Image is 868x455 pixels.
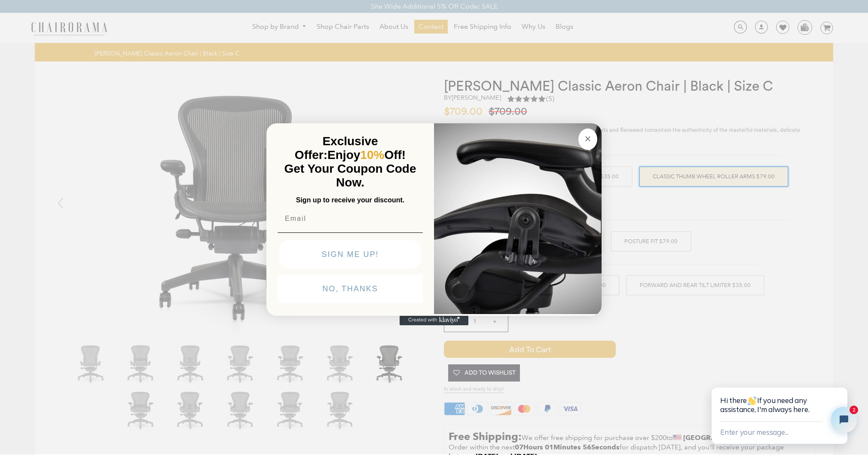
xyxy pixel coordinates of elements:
[278,210,423,227] input: Email
[434,122,602,314] img: 92d77583-a095-41f6-84e7-858462e0427a.jpeg
[400,315,468,325] a: Created with Klaviyo - opens in a new tab
[296,196,404,204] span: Sign up to receive your discount.
[279,240,421,269] button: SIGN ME UP!
[295,134,378,162] span: Exclusive Offer:
[278,275,423,303] button: NO, THANKS
[327,148,406,162] span: Enjoy Off!
[703,360,868,455] iframe: Tidio Chat
[284,162,416,189] span: Get Your Coupon Code Now.
[578,128,597,150] button: Close dialog
[360,148,384,162] span: 10%
[278,232,423,233] img: underline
